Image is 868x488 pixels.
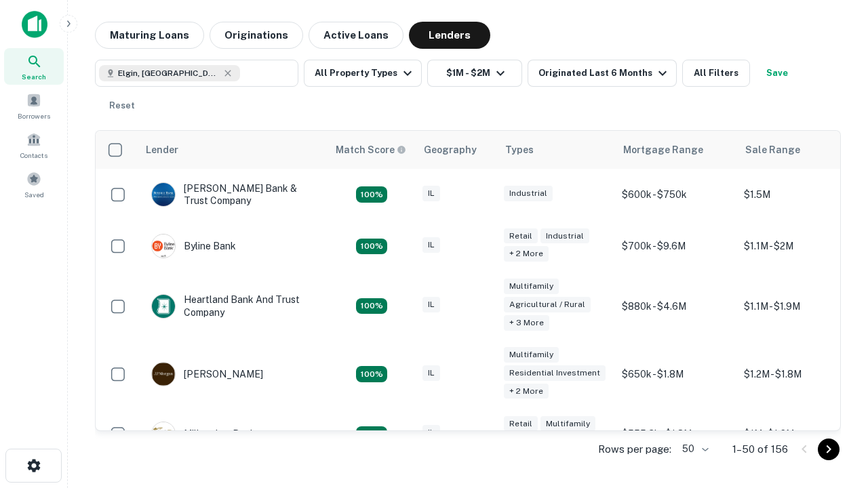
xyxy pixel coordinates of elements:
div: IL [422,237,440,253]
button: Maturing Loans [95,22,204,49]
th: Lender [138,131,328,169]
th: Capitalize uses an advanced AI algorithm to match your search with the best lender. The match sco... [328,131,416,169]
td: $600k - $750k [615,169,737,220]
button: Originations [210,22,303,49]
a: Search [4,48,64,85]
div: Multifamily [504,347,559,363]
div: Matching Properties: 24, hasApolloMatch: undefined [356,366,387,382]
span: Search [22,71,46,82]
button: Save your search to get updates of matches that match your search criteria. [755,60,799,87]
th: Mortgage Range [615,131,737,169]
div: Geography [424,142,477,158]
td: $650k - $1.8M [615,340,737,409]
div: Millennium Bank [151,422,256,446]
div: IL [422,365,440,381]
img: capitalize-icon.png [22,11,47,38]
button: Go to next page [818,439,840,460]
div: Industrial [504,186,553,201]
div: Byline Bank [151,234,236,258]
div: Capitalize uses an advanced AI algorithm to match your search with the best lender. The match sco... [336,142,406,157]
p: Rows per page: [598,441,671,457]
button: All Property Types [304,60,422,87]
button: Lenders [409,22,490,49]
td: $880k - $4.6M [615,272,737,340]
a: Saved [4,166,64,203]
td: $1.1M - $2M [737,220,859,272]
button: Originated Last 6 Months [528,60,677,87]
a: Borrowers [4,87,64,124]
td: $1.2M - $1.8M [737,340,859,409]
div: Mortgage Range [623,142,703,158]
div: Matching Properties: 16, hasApolloMatch: undefined [356,239,387,255]
div: Heartland Bank And Trust Company [151,293,314,318]
button: Reset [100,92,144,119]
span: Saved [24,189,44,200]
div: Multifamily [540,416,595,432]
p: 1–50 of 156 [732,441,788,457]
th: Sale Range [737,131,859,169]
td: $1.5M [737,169,859,220]
button: All Filters [682,60,750,87]
div: 50 [677,439,711,459]
div: IL [422,186,440,201]
div: + 2 more [504,384,549,399]
div: + 2 more [504,246,549,262]
div: Lender [146,142,178,158]
div: Retail [504,228,538,244]
div: Matching Properties: 19, hasApolloMatch: undefined [356,298,387,314]
h6: Match Score [336,142,403,157]
td: $555.3k - $1.8M [615,408,737,460]
div: Agricultural / Rural [504,297,591,312]
iframe: Chat Widget [800,336,868,401]
div: Residential Investment [504,365,606,381]
th: Geography [416,131,497,169]
div: Originated Last 6 Months [538,65,671,81]
th: Types [497,131,615,169]
td: $1.1M - $1.9M [737,272,859,340]
span: Borrowers [18,110,50,121]
span: Contacts [20,150,47,161]
td: $1M - $1.6M [737,408,859,460]
img: picture [152,183,175,206]
div: Matching Properties: 28, hasApolloMatch: undefined [356,186,387,203]
div: IL [422,425,440,441]
div: IL [422,297,440,312]
span: Elgin, [GEOGRAPHIC_DATA], [GEOGRAPHIC_DATA] [118,67,220,79]
div: [PERSON_NAME] Bank & Trust Company [151,182,314,207]
img: picture [152,363,175,386]
div: Types [505,142,534,158]
div: + 3 more [504,315,549,331]
a: Contacts [4,127,64,163]
img: picture [152,422,175,445]
div: Sale Range [745,142,800,158]
button: Active Loans [309,22,403,49]
td: $700k - $9.6M [615,220,737,272]
button: $1M - $2M [427,60,522,87]
div: [PERSON_NAME] [151,362,263,386]
div: Matching Properties: 16, hasApolloMatch: undefined [356,426,387,443]
img: picture [152,295,175,318]
div: Industrial [540,228,589,244]
div: Retail [504,416,538,432]
div: Multifamily [504,279,559,294]
img: picture [152,235,175,258]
